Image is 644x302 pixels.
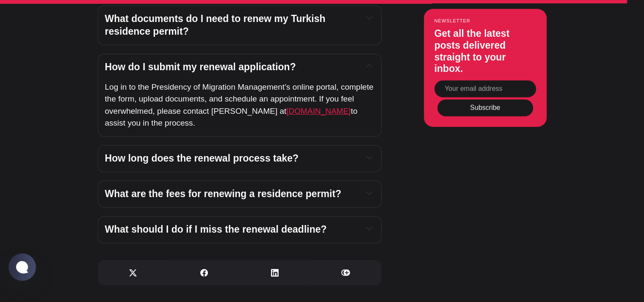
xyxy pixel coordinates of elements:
button: Expand toggle to read content [365,188,374,198]
button: Expand toggle to read content [365,61,374,71]
a: Share on X [98,260,169,286]
input: Your email address [434,80,536,97]
span: Log in to the Presidency of Migration Management’s online portal, complete the form, upload docum... [105,82,376,115]
span: How do I submit my renewal application? [105,61,296,72]
a: Share on Facebook [169,260,240,286]
a: Copy link [310,260,381,286]
small: Newsletter [434,18,536,23]
button: Expand toggle to read content [365,152,374,162]
span: What are the fees for renewing a residence permit? [105,188,342,199]
button: Expand toggle to read content [365,13,374,23]
a: Share on Linkedin [240,260,311,286]
span: What documents do I need to renew my Turkish residence permit? [105,13,328,37]
span: How long does the renewal process take? [105,153,299,164]
button: Expand toggle to read content [365,223,374,233]
span: What should I do if I miss the renewal deadline? [105,224,327,235]
h3: Get all the latest posts delivered straight to your inbox. [434,28,536,75]
a: [DOMAIN_NAME] [286,107,351,115]
button: Subscribe [437,99,533,116]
